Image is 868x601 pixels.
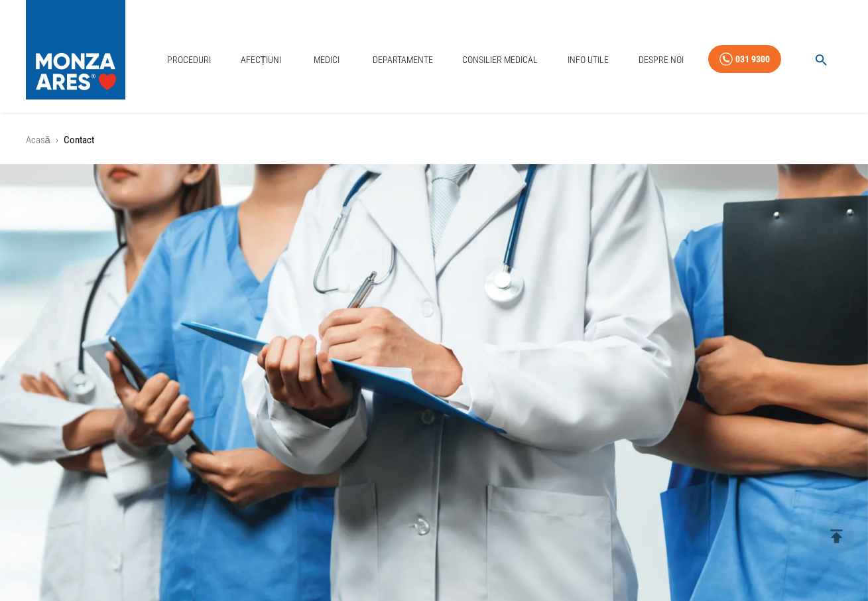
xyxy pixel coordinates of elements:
[235,46,287,74] a: Afecțiuni
[818,518,855,555] button: delete
[457,46,543,74] a: Consilier Medical
[562,46,614,74] a: Info Utile
[633,46,689,74] a: Despre Noi
[708,45,781,74] a: 031 9300
[367,46,438,74] a: Departamente
[306,46,348,74] a: Medici
[64,133,94,148] p: Contact
[26,133,843,148] nav: breadcrumb
[56,133,58,148] li: ›
[162,46,216,74] a: Proceduri
[735,51,770,68] div: 031 9300
[26,134,50,146] a: Acasă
